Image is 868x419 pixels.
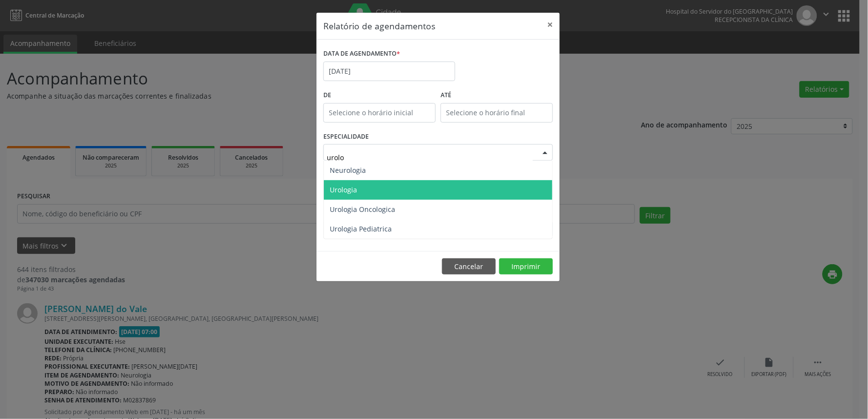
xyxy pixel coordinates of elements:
[323,46,400,62] label: DATA DE AGENDAMENTO
[323,103,436,123] input: Selecione o horário inicial
[323,88,436,103] label: De
[540,13,560,37] button: Close
[330,185,357,194] span: Urologia
[499,258,553,275] button: Imprimir
[330,205,395,214] span: Urologia Oncologica
[323,129,369,145] label: ESPECIALIDADE
[323,62,455,81] input: Selecione uma data ou intervalo
[441,103,553,123] input: Selecione o horário final
[330,166,366,175] span: Neurologia
[327,147,533,167] input: Seleciona uma especialidade
[323,20,435,32] h5: Relatório de agendamentos
[441,88,553,103] label: ATÉ
[330,224,392,233] span: Urologia Pediatrica
[442,258,496,275] button: Cancelar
